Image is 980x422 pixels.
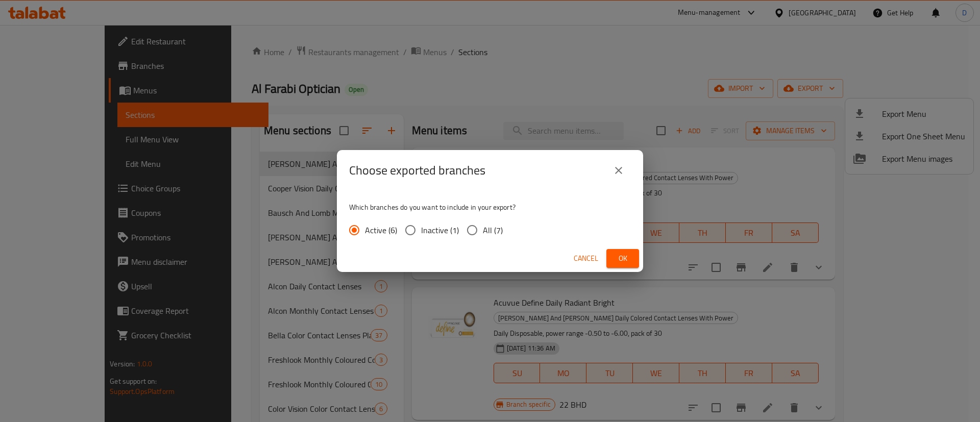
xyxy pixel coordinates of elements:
[349,162,485,179] h2: Choose exported branches
[349,202,631,212] p: Which branches do you want to include in your export?
[483,224,503,236] span: All (7)
[574,252,598,265] span: Cancel
[606,249,639,268] button: Ok
[421,224,459,236] span: Inactive (1)
[615,252,631,265] span: Ok
[606,158,631,183] button: close
[570,249,602,268] button: Cancel
[365,224,397,236] span: Active (6)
